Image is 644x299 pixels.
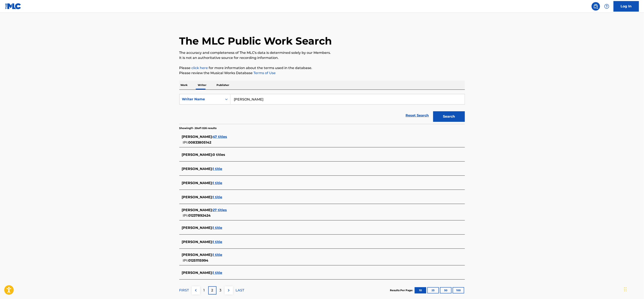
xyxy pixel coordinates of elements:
span: 1 title [213,181,222,185]
p: Writer [197,81,208,90]
div: Writer Name [182,97,220,102]
span: 01251115994 [188,258,208,262]
p: 3 [220,288,222,293]
span: [PERSON_NAME] : [182,153,213,157]
img: right [226,288,231,293]
p: FIRST [179,288,189,293]
span: IPI: [183,213,188,217]
span: 47 titles [213,135,227,139]
p: It is not an authoritative source for recording information. [179,55,465,60]
span: 0 titles [213,153,225,157]
span: [PERSON_NAME] : [182,135,213,139]
span: 1 title [213,240,222,244]
span: [PERSON_NAME] : [182,208,213,212]
form: Search Form [179,94,465,124]
span: 00833805142 [188,140,211,144]
p: 1 [203,288,205,293]
span: [PERSON_NAME] : [182,253,213,257]
button: 25 [427,287,439,294]
button: 50 [440,287,452,294]
span: 27 titles [213,208,227,212]
span: [PERSON_NAME] : [182,167,213,171]
div: Dra [624,283,627,296]
span: [PERSON_NAME] : [182,240,213,244]
span: 1 title [213,253,222,257]
img: MLC Logo [5,3,21,9]
p: Work [179,81,189,90]
p: 2 [211,288,213,293]
a: click here [192,66,208,70]
p: Showing 11 - 20 of 1 026 results [179,126,217,130]
span: 1 title [213,226,222,230]
span: 1 title [213,195,222,199]
span: IPI: [183,140,188,144]
p: Publisher [215,81,231,90]
p: Results Per Page: [390,288,414,292]
a: Terms of Use [253,71,276,75]
span: 1 title [213,271,222,275]
span: 1 title [213,167,222,171]
img: left [193,288,198,293]
span: [PERSON_NAME] : [182,181,213,185]
span: [PERSON_NAME] : [182,271,213,275]
button: 10 [415,287,426,294]
span: IPI: [183,258,188,262]
h1: The MLC Public Work Search [179,35,332,47]
span: 01237892424 [188,213,211,217]
a: Public Search [592,2,600,11]
span: [PERSON_NAME] : [182,226,213,230]
p: Please for more information about the terms used in the database. [179,65,465,71]
div: Chatt-widget [623,279,644,299]
p: LAST [236,288,244,293]
p: Please review the Musical Works Database [179,71,465,76]
img: help [604,4,609,9]
p: The accuracy and completeness of The MLC's data is determined solely by our Members. [179,50,465,55]
button: Search [433,111,465,122]
iframe: Chat Widget [623,279,644,299]
img: search [593,4,598,9]
a: Log In [614,1,639,12]
span: [PERSON_NAME] : [182,195,213,199]
div: Help [603,2,611,11]
a: Reset Search [404,111,431,120]
button: 100 [453,287,464,294]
